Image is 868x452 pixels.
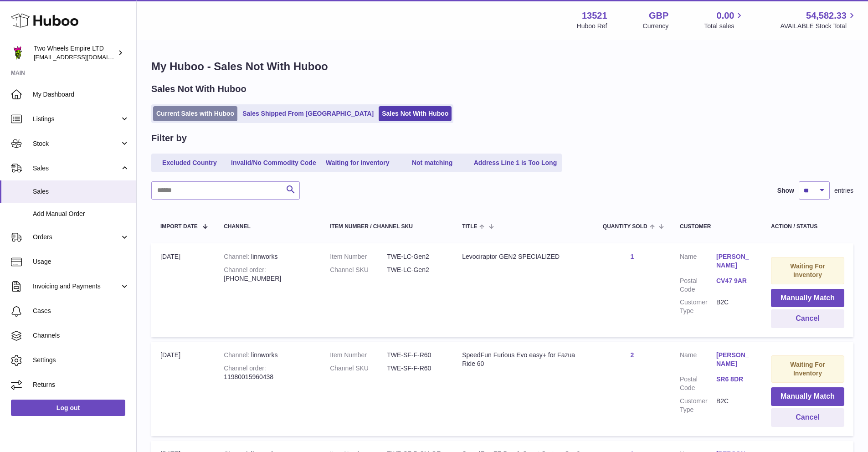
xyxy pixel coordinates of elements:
div: SpeedFun Furious Evo easy+ for Fazua Ride 60 [462,351,585,368]
dt: Item Number [330,252,387,261]
span: Stock [33,139,120,148]
span: entries [834,186,853,195]
div: [PHONE_NUMBER] [224,266,312,283]
dt: Customer Type [680,397,716,414]
span: My Dashboard [33,90,129,99]
a: [PERSON_NAME] [716,252,753,270]
div: Currency [643,22,669,31]
a: 2 [631,351,634,359]
a: Sales Shipped From [GEOGRAPHIC_DATA] [239,106,377,121]
a: 54,582.33 AVAILABLE Stock Total [780,10,857,31]
strong: Waiting For Inventory [790,361,825,377]
div: 11980015960438 [224,364,312,381]
span: Total sales [704,22,745,31]
span: Quantity Sold [603,224,647,230]
button: Cancel [771,408,844,427]
dd: TWE-LC-Gen2 [387,252,444,261]
img: justas@twowheelsempire.com [11,46,25,60]
a: Log out [11,400,125,416]
strong: Channel [224,351,251,359]
span: Sales [33,187,129,196]
span: Add Manual Order [33,210,129,218]
dt: Postal Code [680,277,716,294]
dd: TWE-SF-F-R60 [387,364,444,373]
a: Not matching [396,155,469,170]
h2: Sales Not With Huboo [151,83,247,95]
h2: Filter by [151,132,187,144]
div: Item Number / Channel SKU [330,224,444,230]
a: Excluded Country [153,155,226,170]
span: Title [462,224,477,230]
h1: My Huboo - Sales Not With Huboo [151,59,853,74]
span: Cases [33,307,129,315]
span: Usage [33,257,129,266]
div: Levociraptor GEN2 SPECIALIZED [462,252,585,261]
strong: Channel [224,253,251,260]
strong: Waiting For Inventory [790,262,825,278]
a: 0.00 Total sales [704,10,745,31]
strong: GBP [649,10,668,22]
a: 1 [631,253,634,260]
dt: Item Number [330,351,387,360]
dt: Channel SKU [330,266,387,274]
td: [DATE] [151,342,215,436]
span: 54,582.33 [806,10,847,22]
span: Returns [33,380,129,389]
div: linnworks [224,351,312,360]
span: Listings [33,115,120,123]
button: Manually Match [771,387,844,406]
span: Orders [33,233,120,241]
dt: Customer Type [680,298,716,315]
a: Current Sales with Huboo [153,106,237,121]
div: Customer [680,224,753,230]
div: Channel [224,224,312,230]
strong: Channel order [224,266,266,273]
dd: TWE-LC-Gen2 [387,266,444,274]
dt: Name [680,252,716,272]
label: Show [777,186,794,195]
a: [PERSON_NAME] [716,351,753,368]
span: AVAILABLE Stock Total [780,22,857,31]
button: Cancel [771,309,844,328]
a: SR6 8DR [716,375,753,384]
div: linnworks [224,252,312,261]
a: CV47 9AR [716,277,753,285]
div: Two Wheels Empire LTD [34,44,116,62]
dt: Name [680,351,716,370]
strong: Channel order [224,365,266,372]
span: Channels [33,331,129,340]
dt: Postal Code [680,375,716,392]
a: Sales Not With Huboo [379,106,452,121]
dt: Channel SKU [330,364,387,373]
dd: B2C [716,298,753,315]
span: Settings [33,356,129,365]
button: Manually Match [771,289,844,308]
span: 0.00 [717,10,734,22]
span: [EMAIL_ADDRESS][DOMAIN_NAME] [34,53,134,61]
td: [DATE] [151,243,215,337]
div: Action / Status [771,224,844,230]
span: Sales [33,164,120,173]
a: Address Line 1 is Too Long [471,155,560,170]
span: Import date [160,224,198,230]
dd: TWE-SF-F-R60 [387,351,444,360]
a: Waiting for Inventory [321,155,394,170]
dd: B2C [716,397,753,414]
div: Huboo Ref [577,22,607,31]
span: Invoicing and Payments [33,282,120,291]
strong: 13521 [582,10,607,22]
a: Invalid/No Commodity Code [228,155,319,170]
